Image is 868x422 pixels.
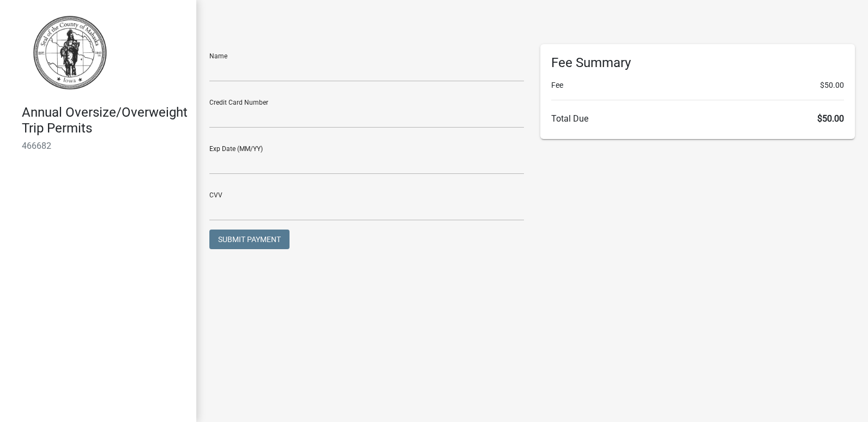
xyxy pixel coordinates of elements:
[820,80,844,91] span: $50.00
[551,55,844,71] h6: Fee Summary
[209,230,290,249] button: Submit Payment
[817,113,844,124] span: $50.00
[551,80,844,91] li: Fee
[22,105,188,136] h4: Annual Oversize/Overweight Trip Permits
[551,113,844,124] h6: Total Due
[22,141,188,151] h6: 466682
[218,235,281,244] span: Submit Payment
[22,11,118,93] img: Mahaska County, Iowa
